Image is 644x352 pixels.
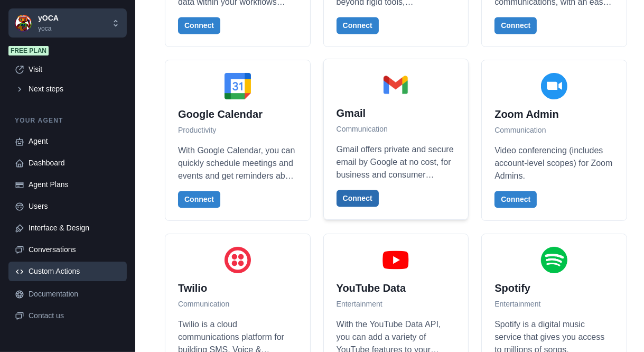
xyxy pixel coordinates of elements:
[38,13,59,24] p: yOCA
[494,191,537,208] button: Connect
[29,244,120,255] div: Conversations
[225,73,251,99] img: Google Calendar
[29,158,120,169] div: Dashboard
[29,84,120,95] div: Next steps
[15,15,32,32] img: Chakra UI
[337,107,456,119] h2: Gmail
[8,8,127,38] button: Chakra UIyOCAyoca
[494,144,614,182] p: Video conferencing (includes account-level scopes) for Zoom Admins.
[29,179,120,190] div: Agent Plans
[541,247,567,273] img: Spotify
[382,72,409,98] img: Gmail
[337,143,456,181] p: Gmail offers private and secure email by Google at no cost, for business and consumer accounts.
[337,17,379,34] button: Connect
[494,282,614,294] h2: Spotify
[38,24,59,33] p: yoca
[178,17,220,34] button: Connect
[29,136,120,147] div: Agent
[494,299,614,310] p: Entertainment
[178,299,297,310] p: Communication
[29,310,120,321] div: Contact us
[178,125,297,136] p: Productivity
[29,64,120,75] div: Visit
[29,201,120,212] div: Users
[178,282,297,294] h2: Twilio
[494,108,614,121] h2: Zoom Admin
[29,289,120,300] div: Documentation
[178,191,220,208] button: Connect
[337,299,456,310] p: Entertainment
[494,125,614,136] p: Communication
[225,247,251,273] img: Twilio
[337,124,456,135] p: Communication
[178,144,297,182] p: With Google Calendar, you can quickly schedule meetings and events and get reminders about upcomi...
[8,116,127,125] p: Your agent
[178,108,297,121] h2: Google Calendar
[337,190,379,207] button: Connect
[382,247,409,273] img: YouTube Data
[541,73,567,99] img: Zoom Admin
[494,17,537,34] button: Connect
[8,284,127,304] a: Documentation
[29,223,120,234] div: Interface & Design
[337,282,456,294] h2: YouTube Data
[8,46,49,55] span: Free plan
[29,266,120,277] div: Custom Actions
